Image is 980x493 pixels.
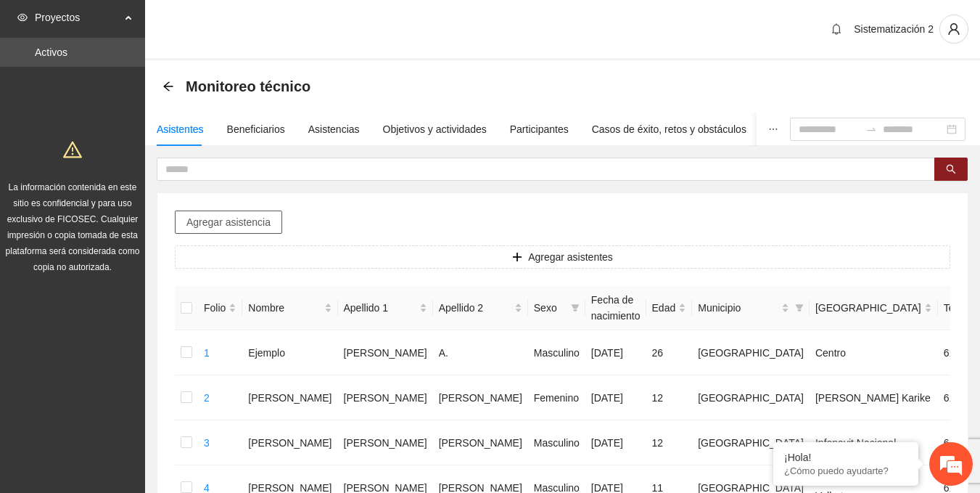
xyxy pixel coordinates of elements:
td: [GEOGRAPHIC_DATA] [692,375,810,420]
span: Folio [204,300,226,316]
td: [PERSON_NAME] [433,420,528,465]
div: Chatee con nosotros ahora [75,74,244,93]
td: Ejemplo [242,330,337,375]
a: 3 [204,437,210,449]
td: Masculino [528,330,585,375]
span: ellipsis [768,124,778,134]
span: filter [571,303,580,312]
span: Edad [652,300,676,316]
td: 26 [646,330,693,375]
div: Beneficiarios [227,121,285,137]
button: plusAgregar asistentes [175,245,950,269]
th: Municipio [692,286,810,330]
button: ellipsis [757,113,790,146]
td: [PERSON_NAME] Karike [810,375,938,420]
td: [GEOGRAPHIC_DATA] [692,420,810,465]
td: [PERSON_NAME] [338,375,433,420]
td: [DATE] [585,375,646,420]
button: search [934,158,968,181]
td: [PERSON_NAME] [338,330,433,375]
span: Agregar asistencia [186,214,271,230]
p: ¿Cómo puedo ayudarte? [784,465,907,476]
span: [GEOGRAPHIC_DATA] [815,300,921,316]
a: 1 [204,347,210,359]
div: Casos de éxito, retos y obstáculos [592,121,746,137]
div: Participantes [510,121,569,137]
th: Nombre [242,286,337,330]
td: [PERSON_NAME] [433,375,528,420]
a: 2 [204,392,210,404]
td: [PERSON_NAME] [242,420,337,465]
span: Proyectos [35,3,120,32]
span: bell [825,23,847,35]
th: Apellido 1 [338,286,433,330]
span: Estamos en línea. [84,163,200,309]
span: user [940,23,968,36]
th: Apellido 2 [433,286,528,330]
span: search [946,164,956,176]
span: Apellido 2 [439,300,511,316]
div: Back [162,81,174,93]
span: filter [792,297,807,319]
textarea: Escriba su mensaje y pulse “Intro” [7,334,276,385]
td: A. [433,330,528,375]
span: swap-right [865,123,877,135]
span: Sistematización 2 [854,23,934,35]
span: warning [63,140,82,159]
button: bell [825,17,848,41]
td: 12 [646,420,693,465]
span: Apellido 1 [344,300,416,316]
span: Sexo [534,300,565,316]
div: Asistentes [157,121,204,137]
div: Minimizar ventana de chat en vivo [238,7,273,42]
span: eye [17,12,28,23]
td: [DATE] [585,420,646,465]
button: Agregar asistencia [175,211,282,234]
span: filter [795,303,804,312]
td: [DATE] [585,330,646,375]
span: to [865,123,877,135]
td: Femenino [528,375,585,420]
div: ¡Hola! [784,452,907,463]
span: arrow-left [162,81,174,92]
span: Nombre [248,300,321,316]
th: Fecha de nacimiento [585,286,646,330]
span: Monitoreo técnico [186,75,310,98]
td: Centro [810,330,938,375]
button: user [939,15,968,44]
td: 12 [646,375,693,420]
span: plus [512,252,522,264]
span: Municipio [698,300,778,316]
th: Folio [198,286,242,330]
a: Activos [35,46,67,58]
div: Objetivos y actividades [383,121,487,137]
div: Asistencias [308,121,360,137]
span: Agregar asistentes [528,249,613,265]
td: [GEOGRAPHIC_DATA] [692,330,810,375]
span: La información contenida en este sitio es confidencial y para uso exclusivo de FICOSEC. Cualquier... [6,182,140,272]
span: filter [568,297,582,319]
th: Edad [646,286,693,330]
td: [PERSON_NAME] [242,375,337,420]
td: [PERSON_NAME] [338,420,433,465]
td: Infonavit Nacional [810,420,938,465]
th: Colonia [810,286,938,330]
td: Masculino [528,420,585,465]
